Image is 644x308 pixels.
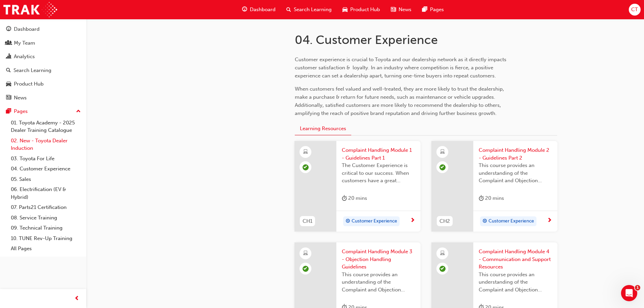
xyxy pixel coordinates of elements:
span: news-icon [6,95,11,101]
a: Dashboard [3,23,84,35]
span: Pages [430,6,444,14]
span: duration-icon [479,194,484,203]
span: next-icon [410,218,415,224]
span: The Customer Experience is critical to our success. When customers have a great experience, wheth... [342,162,415,185]
span: This course provides an understanding of the Complaint and Objection Handling Guidelines to suppo... [342,271,415,294]
span: people-icon [6,40,11,46]
div: Dashboard [14,25,40,33]
span: learningRecordVerb_COMPLETE-icon [303,164,309,170]
span: Search Learning [294,6,332,14]
a: News [3,92,84,104]
span: Complaint Handling Module 4 - Communication and Support Resources [479,248,552,271]
span: CH2 [439,217,450,225]
div: My Team [14,39,35,47]
span: pages-icon [422,5,427,14]
a: All Pages [8,243,84,254]
span: This course provides an understanding of the Complaint and Objection Handling Guidelines to suppo... [479,271,552,294]
a: 09. Technical Training [8,223,84,233]
iframe: Intercom live chat [621,285,637,301]
a: 08. Service Training [8,213,84,223]
a: guage-iconDashboard [237,3,281,17]
span: Dashboard [250,6,276,14]
a: 06. Electrification (EV & Hybrid) [8,184,84,202]
button: Pages [3,105,84,118]
span: learningResourceType_ELEARNING-icon [440,249,445,258]
span: This course provides an understanding of the Complaint and Objection Handling Guidelines to suppo... [479,162,552,185]
span: car-icon [6,81,11,87]
span: Customer Experience [352,217,397,225]
span: up-icon [76,107,81,116]
span: pages-icon [6,109,11,115]
span: News [399,6,411,14]
a: 02. New - Toyota Dealer Induction [8,136,84,153]
div: 20 mins [479,194,504,203]
span: Complaint Handling Module 1 - Guidelines Part 1 [342,146,415,162]
span: guage-icon [6,26,11,32]
div: Pages [14,108,28,115]
div: Analytics [14,53,35,61]
span: learningResourceType_ELEARNING-icon [440,148,445,157]
div: Product Hub [14,80,44,88]
span: news-icon [391,5,396,14]
span: CT [631,6,638,14]
span: search-icon [286,5,291,14]
span: search-icon [6,68,11,74]
a: Search Learning [3,64,84,77]
a: news-iconNews [385,3,417,17]
span: Customer Experience [488,217,534,225]
a: pages-iconPages [417,3,449,17]
span: 1 [635,285,640,290]
span: prev-icon [74,294,79,303]
a: search-iconSearch Learning [281,3,337,17]
span: car-icon [342,5,348,14]
div: 20 mins [342,194,367,203]
span: When customers feel valued and well-treated, they are more likely to trust the dealership, make a... [295,86,505,116]
span: Product Hub [350,6,380,14]
span: guage-icon [242,5,247,14]
a: 03. Toyota For Life [8,153,84,164]
a: CH2Complaint Handling Module 2 - Guidelines Part 2This course provides an understanding of the Co... [431,141,557,232]
a: CH1Complaint Handling Module 1 - Guidelines Part 1The Customer Experience is critical to our succ... [294,141,421,232]
div: News [14,94,27,102]
span: learningResourceType_ELEARNING-icon [303,148,308,157]
span: Complaint Handling Module 2 - Guidelines Part 2 [479,146,552,162]
a: Product Hub [3,78,84,90]
span: target-icon [345,217,350,226]
a: 07. Parts21 Certification [8,202,84,213]
span: chart-icon [6,54,11,60]
a: My Team [3,37,84,49]
span: Customer experience is crucial to Toyota and our dealership network as it directly impacts custom... [295,56,508,79]
div: Search Learning [14,67,51,74]
button: Learning Resources [295,122,351,136]
span: duration-icon [342,194,347,203]
button: CT [629,4,641,16]
a: 04. Customer Experience [8,164,84,174]
span: Complaint Handling Module 3 - Objection Handling Guidelines [342,248,415,271]
span: next-icon [547,218,552,224]
span: target-icon [482,217,487,226]
span: learningRecordVerb_COMPLETE-icon [439,164,446,170]
a: 01. Toyota Academy - 2025 Dealer Training Catalogue [8,118,84,136]
img: Trak [3,2,57,17]
h1: 04. Customer Experience [295,32,517,47]
span: learningRecordVerb_PASS-icon [303,266,309,272]
a: car-iconProduct Hub [337,3,385,17]
a: 05. Sales [8,174,84,185]
a: 10. TUNE Rev-Up Training [8,233,84,244]
span: CH1 [303,217,312,225]
a: Analytics [3,50,84,63]
span: learningRecordVerb_PASS-icon [439,266,446,272]
button: DashboardMy TeamAnalyticsSearch LearningProduct HubNews [3,22,84,105]
span: learningResourceType_ELEARNING-icon [303,249,308,258]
